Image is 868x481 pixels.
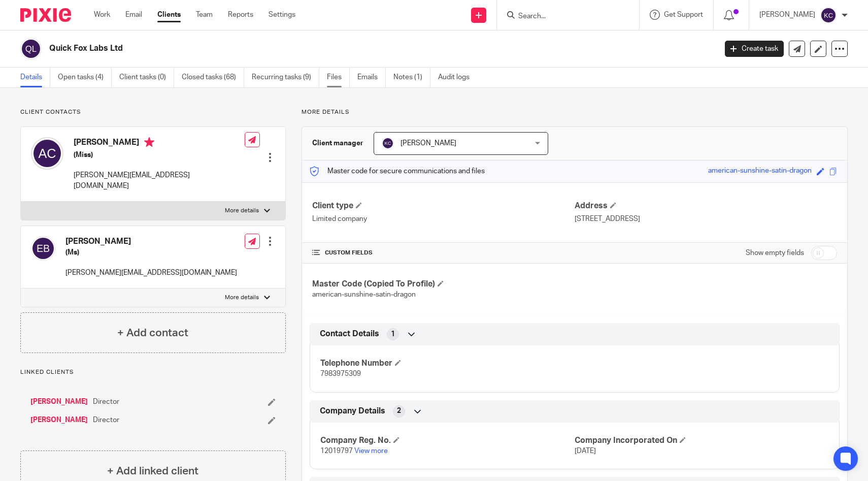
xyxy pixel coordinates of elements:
[182,68,244,87] a: Closed tasks (68)
[30,397,88,407] a: [PERSON_NAME]
[20,8,71,22] img: Pixie
[575,214,837,224] p: [STREET_ADDRESS]
[125,10,142,20] a: Email
[312,279,575,290] h4: Master Code (Copied To Profile)
[65,247,237,258] h5: (Ms)
[20,108,286,116] p: Client contacts
[320,370,361,377] span: 7983975309
[302,108,848,116] p: More details
[320,447,353,455] span: 12019797
[354,447,388,455] a: View more
[107,463,198,479] h4: + Add linked client
[225,294,259,302] p: More details
[310,166,485,176] p: Master code for secure communications and files
[117,325,188,341] h4: + Add contact
[746,248,804,258] label: Show empty fields
[196,10,213,20] a: Team
[820,7,837,23] img: svg%3E
[357,68,386,87] a: Emails
[320,406,385,416] span: Company Details
[397,406,401,416] span: 2
[312,201,575,211] h4: Client type
[94,10,110,20] a: Work
[320,329,379,339] span: Contact Details
[58,68,112,87] a: Open tasks (4)
[49,43,578,54] h2: Quick Fox Labs Ltd
[320,358,575,369] h4: Telephone Number
[575,201,837,211] h4: Address
[225,207,259,215] p: More details
[31,236,55,261] img: svg%3E
[312,138,363,148] h3: Client manager
[20,38,42,59] img: svg%3E
[93,415,119,425] span: Director
[312,291,416,298] span: american-sunshine-satin-dragon
[74,150,245,160] h5: (Miss)
[228,10,253,20] a: Reports
[393,68,430,87] a: Notes (1)
[575,447,596,455] span: [DATE]
[382,137,394,149] img: svg%3E
[664,11,703,18] span: Get Support
[759,10,815,20] p: [PERSON_NAME]
[74,170,245,191] p: [PERSON_NAME][EMAIL_ADDRESS][DOMAIN_NAME]
[269,10,295,20] a: Settings
[144,137,154,147] i: Primary
[20,68,50,87] a: Details
[708,166,812,177] div: american-sunshine-satin-dragon
[157,10,181,20] a: Clients
[725,41,784,57] a: Create task
[391,329,395,339] span: 1
[65,268,237,278] p: [PERSON_NAME][EMAIL_ADDRESS][DOMAIN_NAME]
[320,435,575,446] h4: Company Reg. No.
[400,140,456,147] span: [PERSON_NAME]
[252,68,319,87] a: Recurring tasks (9)
[93,397,119,407] span: Director
[575,435,829,446] h4: Company Incorporated On
[119,68,174,87] a: Client tasks (0)
[517,12,609,21] input: Search
[31,137,63,170] img: svg%3E
[30,415,88,425] a: [PERSON_NAME]
[327,68,350,87] a: Files
[312,214,575,224] p: Limited company
[312,249,575,257] h4: CUSTOM FIELDS
[65,236,237,247] h4: [PERSON_NAME]
[74,137,245,150] h4: [PERSON_NAME]
[20,368,286,376] p: Linked clients
[438,68,477,87] a: Audit logs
